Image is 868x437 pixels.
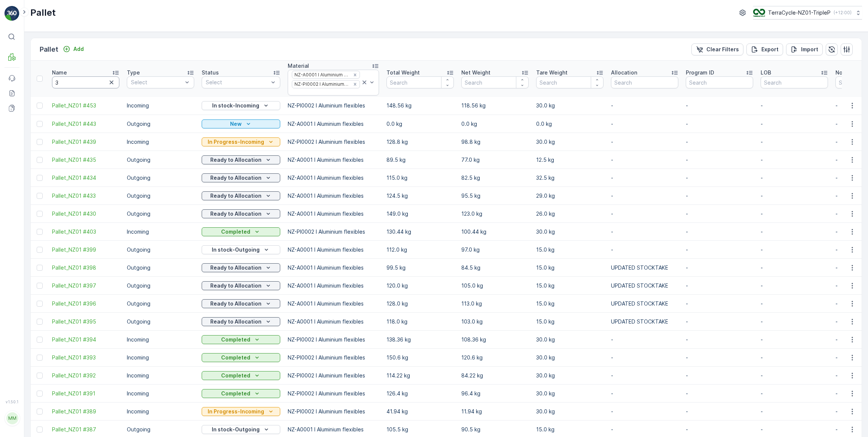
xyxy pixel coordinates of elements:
[202,245,280,254] button: In stock-Outgoing
[6,123,25,129] span: Name :
[386,264,454,271] p: 99.5 kg
[52,102,119,109] a: Pallet_NZ01 #453
[386,192,454,200] p: 124.5 kg
[6,412,18,424] div: MM
[202,191,280,200] button: Ready to Allocation
[52,192,119,200] span: Pallet_NZ01 #433
[202,389,280,398] button: Completed
[536,372,603,379] p: 30.0 kg
[461,426,529,433] p: 90.5 kg
[461,282,529,289] p: 105.0 kg
[210,300,262,307] p: Ready to Allocation
[386,156,454,164] p: 89.5 kg
[386,372,454,379] p: 114.22 kg
[686,174,753,182] p: -
[761,246,828,254] p: -
[607,205,682,223] td: -
[461,192,529,200] p: 95.5 kg
[536,228,603,236] p: 30.0 kg
[292,71,350,78] div: NZ-A0001 I Aluminium flexibles
[611,264,678,271] p: UPDATED STOCKTAKE
[37,229,43,235] div: Toggle Row Selected
[761,174,828,182] p: -
[607,169,682,187] td: -
[202,209,280,218] button: Ready to Allocation
[52,264,119,271] a: Pallet_NZ01 #398
[768,9,831,16] p: TerraCycle-NZ01-TripleP
[6,135,44,142] span: Total Weight :
[536,390,603,397] p: 30.0 kg
[461,138,529,146] p: 98.8 kg
[288,408,379,415] p: NZ-PI0002 I Aluminium flexibles
[461,336,529,343] p: 108.36 kg
[536,264,603,271] p: 15.0 kg
[127,69,140,76] p: Type
[212,426,260,433] p: In stock-Outgoing
[288,246,379,254] p: NZ-A0001 I Aluminium flexibles
[536,282,603,289] p: 15.0 kg
[52,156,119,164] a: Pallet_NZ01 #435
[52,372,119,379] a: Pallet_NZ01 #392
[386,354,454,361] p: 150.6 kg
[386,69,420,76] p: Total Weight
[386,174,454,182] p: 115.0 kg
[127,336,194,343] p: Incoming
[52,354,119,361] a: Pallet_NZ01 #393
[461,372,529,379] p: 84.22 kg
[801,46,818,53] p: Import
[52,390,119,397] span: Pallet_NZ01 #391
[536,192,603,200] p: 29.0 kg
[127,282,194,289] p: Outgoing
[461,408,529,415] p: 11.94 kg
[230,120,242,128] p: New
[6,148,39,154] span: Net Weight :
[52,426,119,433] span: Pallet_NZ01 #387
[386,426,454,433] p: 105.5 kg
[127,138,194,146] p: Incoming
[536,210,603,218] p: 26.0 kg
[761,120,828,128] p: -
[52,336,119,343] span: Pallet_NZ01 #394
[52,300,119,307] a: Pallet_NZ01 #396
[288,138,379,146] p: NZ-PI0002 I Aluminium flexibles
[761,192,828,200] p: -
[607,385,682,403] td: -
[288,390,379,397] p: NZ-PI0002 I Aluminium flexibles
[210,318,262,325] p: Ready to Allocation
[761,102,828,109] p: -
[536,76,603,88] input: Search
[686,228,753,236] p: -
[52,138,119,146] a: Pallet_NZ01 #439
[127,408,194,415] p: Incoming
[461,246,529,254] p: 97.0 kg
[386,390,454,397] p: 126.4 kg
[686,390,753,397] p: -
[52,174,119,182] a: Pallet_NZ01 #434
[536,156,603,164] p: 12.5 kg
[52,120,119,128] a: Pallet_NZ01 #443
[127,390,194,397] p: Incoming
[288,62,309,70] p: Material
[37,175,43,181] div: Toggle Row Selected
[607,349,682,367] td: -
[292,81,350,88] div: NZ-PI0002 I Aluminium flexibles
[536,426,603,433] p: 15.0 kg
[386,336,454,343] p: 138.36 kg
[611,69,637,76] p: Allocation
[761,354,828,361] p: -
[536,354,603,361] p: 30.0 kg
[127,246,194,254] p: Outgoing
[202,227,280,236] button: Completed
[761,264,828,271] p: -
[761,210,828,218] p: -
[127,210,194,218] p: Outgoing
[607,151,682,169] td: -
[52,228,119,236] span: Pallet_NZ01 #403
[42,160,48,166] span: 25
[202,155,280,164] button: Ready to Allocation
[202,299,280,308] button: Ready to Allocation
[386,318,454,325] p: 118.0 kg
[202,353,280,362] button: Completed
[202,371,280,380] button: Completed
